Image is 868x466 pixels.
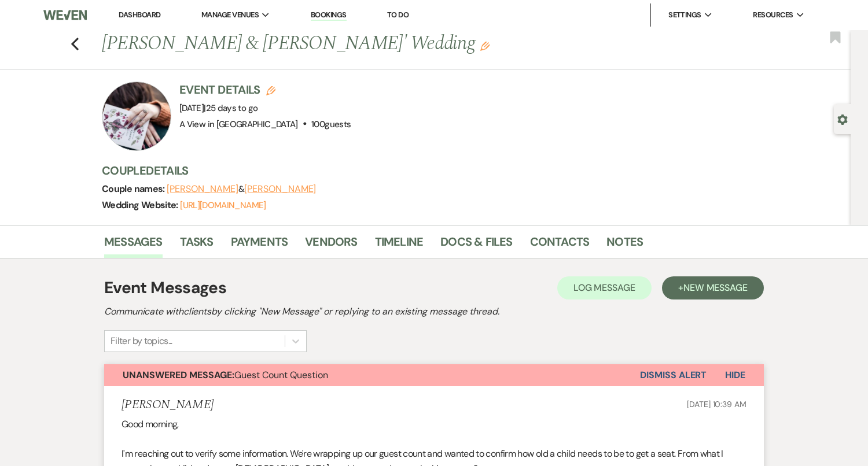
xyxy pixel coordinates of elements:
[179,102,258,114] span: [DATE]
[179,119,298,130] span: A View in [GEOGRAPHIC_DATA]
[102,162,750,179] h3: Couple Details
[668,9,701,21] span: Settings
[119,10,160,20] a: Dashboard
[837,113,848,124] button: Open lead details
[557,276,652,299] button: Log Message
[311,119,351,130] span: 100 guests
[180,199,266,211] a: [URL][DOMAIN_NAME]
[104,364,640,386] button: Unanswered Message:Guest Count Question
[122,417,746,432] p: Good morning,
[480,40,490,51] button: Edit
[640,364,707,386] button: Dismiss Alert
[606,232,643,258] a: Notes
[102,183,167,195] span: Couple names:
[683,282,748,294] span: New Message
[111,334,172,348] div: Filter by topics...
[123,369,234,381] strong: Unanswered Message:
[123,369,328,381] span: Guest Count Question
[201,9,259,21] span: Manage Venues
[102,30,620,58] h1: [PERSON_NAME] & [PERSON_NAME]' Wedding
[104,305,764,319] h2: Communicate with clients by clicking "New Message" or replying to an existing message thread.
[662,276,764,299] button: +New Message
[122,398,214,412] h5: [PERSON_NAME]
[311,10,347,21] a: Bookings
[725,369,745,381] span: Hide
[387,10,409,20] a: To Do
[530,232,590,258] a: Contacts
[179,82,351,98] h3: Event Details
[231,232,288,258] a: Payments
[167,184,238,194] button: [PERSON_NAME]
[573,282,635,294] span: Log Message
[180,232,214,258] a: Tasks
[167,183,316,195] span: &
[43,3,87,27] img: Weven Logo
[753,9,793,21] span: Resources
[707,364,764,386] button: Hide
[104,232,163,258] a: Messages
[244,184,316,194] button: [PERSON_NAME]
[375,232,424,258] a: Timeline
[687,399,746,409] span: [DATE] 10:39 AM
[206,102,258,114] span: 25 days to go
[204,102,258,114] span: |
[440,232,512,258] a: Docs & Files
[102,199,180,211] span: Wedding Website:
[104,276,226,300] h1: Event Messages
[305,232,357,258] a: Vendors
